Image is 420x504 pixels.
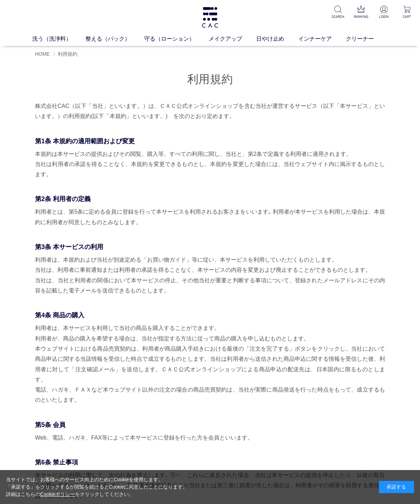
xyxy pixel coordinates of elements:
p: Web、電話、ハガキ、FAX等によって本サービスに登録を行った方を会員といいます。 [35,433,385,443]
div: 承諾する [379,481,414,493]
a: SEARCH [330,6,345,19]
p: 株式会社CAC（以下「当社」といいます。）は、ＣＡＣ公式オンラインショップを含む当社が運営するサービス（以下「本サービス」といいます。）の利用規約(以下「本規約」といいます。) を次のとおり定めます。 [35,101,385,122]
a: 守る（ローション） [144,35,209,43]
div: 当サイトでは、お客様へのサービス向上のためにCookieを使用します。 「承諾する」をクリックするか閲覧を続けるとCookieに同意したことになります。 詳細はこちらの をクリックしてください。 [6,476,188,498]
p: 第4条 商品の購入 [35,310,385,321]
h1: 利用規約 [35,72,385,87]
p: 利用者とは、第5条に定める会員に登録を行って本サービスを利用されるお客さまをいいます｡ 利用者が本サービスを利用した場合は、本規約に利用者が同意したものとみなします。 [35,207,385,227]
p: 利用者は、本サービスを利用して当社の商品を購入することができます。 利用者が、商品の購入を希望する場合は、当社が指定する方法に従って商品の購入を申し込むものとします。 本ウェブサイトにおける商品... [35,323,385,405]
a: 洗う（洗浄料） [32,35,85,43]
a: Cookieポリシー [40,491,75,497]
p: 第2条 利用者の定義 [35,193,385,205]
a: HOME [35,51,50,57]
p: CART [400,14,414,19]
p: 第6条 禁止事項 [35,457,385,468]
a: 整える（パック） [85,35,144,43]
p: 利用者は、本規約および当社が別途定める「お買い物ガイド」等に従い、本サービスを利用していただくものとします。 当社は、利用者に事前通知または利用者の承諾を得ることなく、本サービスの内容を変更およ... [35,255,385,296]
li: 〉 [53,51,79,57]
a: インナーケア [298,35,346,43]
p: RANKING [353,14,368,19]
p: LOGIN [377,14,391,19]
a: メイクアップ [209,35,256,43]
a: RANKING [353,6,368,19]
a: クリーナー [346,35,388,43]
p: 第3条 本サービスの利用 [35,241,385,253]
p: 第1条 本規約の適用範囲および変更 [35,136,385,147]
a: 日やけ止め [256,35,298,43]
p: 第5条 会員 [35,419,385,431]
a: CART [400,6,414,19]
span: 利用規約 [58,51,77,57]
p: 本規約は本サービスの提供およびその閲覧、購入等、すべての利用に関し、当社と、第2条で定義する利用者に適用されます。 当社は利用者の承諾を得ることなく、本規約を変更できるものとし、本規約を変更した... [35,149,385,180]
a: LOGIN [377,6,391,19]
p: SEARCH [330,14,345,19]
img: logo [201,7,219,28]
